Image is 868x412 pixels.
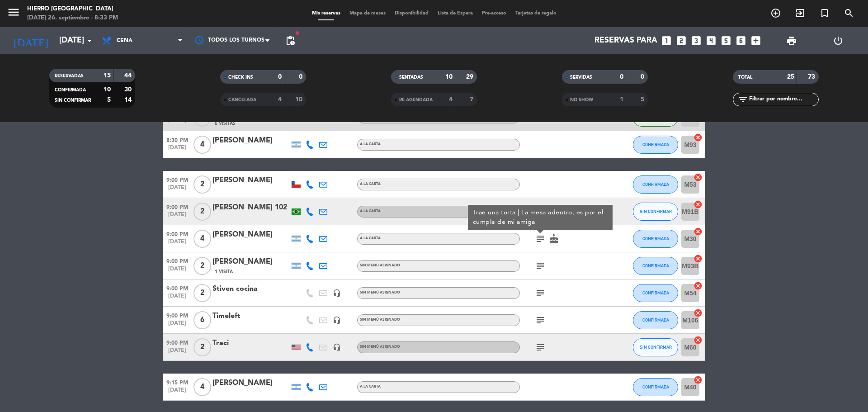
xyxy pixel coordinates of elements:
i: exit_to_app [795,8,806,19]
div: [PERSON_NAME] [212,175,289,186]
div: Stiven cocina [212,283,289,295]
strong: 5 [107,97,111,103]
button: menu [7,5,20,22]
strong: 4 [449,96,453,103]
span: CONFIRMADA [642,263,669,268]
strong: 73 [808,74,817,80]
i: arrow_drop_down [84,35,95,46]
strong: 0 [641,74,646,80]
span: [DATE] [163,212,192,222]
span: A la carta [360,385,381,388]
span: 6 Visitas [215,120,236,127]
span: SENTADAS [399,75,423,80]
span: TOTAL [738,75,752,80]
span: [DATE] [163,320,192,331]
span: 1 Visita [215,268,233,275]
div: [PERSON_NAME] [212,135,289,147]
span: A la carta [360,182,381,186]
span: Reservas para [594,36,657,45]
i: cancel [693,336,703,345]
i: headset_mic [333,343,341,351]
span: Sin menú asignado [360,264,400,267]
span: Tarjetas de regalo [511,11,561,16]
i: filter_list [737,94,748,105]
span: [DATE] [163,347,192,358]
span: 4 [193,230,211,248]
strong: 1 [620,96,623,103]
span: Cena [117,38,132,44]
span: SIN CONFIRMAR [55,98,91,103]
i: cancel [693,254,703,263]
i: subject [535,288,546,298]
span: Sin menú asignado [360,318,400,322]
i: add_box [750,35,762,47]
span: [DATE] [163,118,192,128]
div: Timeleft [212,310,289,322]
button: SIN CONFIRMAR [633,338,678,356]
i: menu [7,5,20,19]
div: LOG OUT [815,27,861,54]
input: Filtrar por nombre... [748,95,818,104]
strong: 0 [299,74,304,80]
button: SIN CONFIRMAR [633,203,678,221]
span: 4 [193,136,211,154]
i: cake [548,233,559,244]
i: subject [535,260,546,271]
i: turned_in_not [819,8,830,19]
span: CHECK INS [228,75,253,80]
span: Mis reservas [307,11,345,16]
i: subject [535,315,546,326]
span: [DATE] [163,145,192,155]
button: CONFIRMADA [633,175,678,194]
i: cancel [693,281,703,290]
span: pending_actions [285,35,296,46]
span: 9:00 PM [163,228,192,239]
span: CONFIRMADA [642,182,669,187]
span: CONFIRMADA [642,317,669,322]
span: CONFIRMADA [642,290,669,295]
span: NO SHOW [570,98,593,102]
span: RESERVADAS [55,74,84,78]
strong: 0 [278,74,282,80]
div: [PERSON_NAME] [212,377,289,389]
span: CONFIRMADA [642,384,669,389]
span: 8:30 PM [163,134,192,145]
span: Sin menú asignado [360,291,400,294]
span: SERVIDAS [570,75,592,80]
span: [DATE] [163,239,192,249]
span: SIN CONFIRMAR [640,345,672,350]
button: CONFIRMADA [633,230,678,248]
strong: 29 [466,74,475,80]
div: Traci [212,337,289,349]
i: looks_5 [720,35,732,47]
span: 2 [193,257,211,275]
i: headset_mic [333,316,341,324]
span: [DATE] [163,293,192,303]
span: RE AGENDADA [399,98,433,102]
strong: 0 [620,74,623,80]
i: search [844,8,854,19]
span: Mapa de mesas [345,11,390,16]
div: [PERSON_NAME] 102 [212,202,289,213]
strong: 10 [104,86,111,93]
div: Hierro [GEOGRAPHIC_DATA] [27,5,118,14]
div: [PERSON_NAME] [212,229,289,241]
span: Sin menú asignado [360,345,400,349]
strong: 7 [470,96,475,103]
i: looks_4 [705,35,717,47]
span: print [786,35,797,46]
div: Trae una torta | La mesa adentro, es por el cumple de mi amiga [473,208,608,227]
i: subject [535,342,546,353]
span: Pre-acceso [477,11,511,16]
strong: 30 [124,86,133,93]
span: fiber_manual_record [295,30,300,36]
i: cancel [693,133,703,142]
span: CONFIRMADA [642,236,669,241]
i: cancel [693,227,703,236]
i: headset_mic [333,289,341,297]
div: [DATE] 26. septiembre - 8:33 PM [27,14,118,23]
i: looks_3 [690,35,702,47]
span: A la carta [360,209,381,213]
span: 9:00 PM [163,283,192,293]
strong: 14 [124,97,133,103]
